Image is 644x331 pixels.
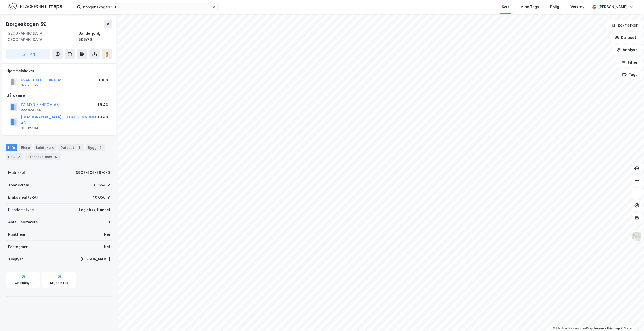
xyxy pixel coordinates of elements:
[8,170,25,176] div: Matrikkel
[80,256,110,262] div: [PERSON_NAME]
[98,102,109,108] div: 19.4%
[8,256,23,262] div: Tinglyst
[618,69,642,80] button: Tags
[21,108,41,112] div: 999 523 145
[617,57,642,67] button: Filter
[612,45,642,55] button: Analyse
[76,170,110,176] div: 3907-505-79-0-0
[553,327,567,330] a: Mapbox
[570,4,584,10] div: Verktøy
[15,281,32,285] div: Geoinnsyn
[50,281,68,285] div: Miljøstatus
[8,244,28,250] div: Festegrunn
[86,144,105,151] div: Bygg
[8,182,29,188] div: Tomteareal
[104,244,110,250] div: Nei
[607,20,642,30] button: Bokmerker
[53,154,59,159] div: 12
[8,231,25,238] div: Punktleie
[6,153,23,160] div: ESG
[6,68,112,74] div: Hjemmelshaver
[93,182,110,188] div: 33 554 ㎡
[98,114,109,120] div: 19.4%
[8,194,38,201] div: Bruksareal (BRA)
[6,30,79,43] div: [GEOGRAPHIC_DATA], [GEOGRAPHIC_DATA]
[6,92,112,99] div: Gårdeiere
[618,306,644,331] iframe: Chat Widget
[598,4,628,10] div: [PERSON_NAME]
[34,144,56,151] div: Leietakere
[8,219,38,225] div: Antall leietakere
[502,4,509,10] div: Kart
[99,77,109,83] div: 100%
[6,49,50,59] button: Tag
[107,219,110,225] div: 0
[618,306,644,331] div: Kontrollprogram for chat
[550,4,559,10] div: Bolig
[93,194,110,201] div: 10 656 ㎡
[25,153,61,160] div: Transaksjoner
[77,145,82,150] div: 1
[8,2,62,11] img: logo.f888ab2527a4732fd821a326f86c7f29.svg
[98,145,103,150] div: 1
[568,327,593,330] a: OpenStreetMap
[21,126,40,130] div: 915 127 045
[79,30,112,43] div: Sandefjord, 505/79
[19,144,32,151] div: Eiere
[58,144,84,151] div: Datasett
[6,144,17,151] div: Info
[6,20,48,28] div: Borgeskogen 59
[632,231,642,241] img: Z
[21,83,41,87] div: 922 765 723
[81,3,212,11] input: Søk på adresse, matrikkel, gårdeiere, leietakere eller personer
[79,207,110,213] div: Logistikk, Handel
[16,154,21,159] div: 2
[611,32,642,43] button: Datasett
[594,327,620,330] a: Improve this map
[104,231,110,238] div: Nei
[520,4,539,10] div: Mine Tags
[8,207,34,213] div: Eiendomstype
